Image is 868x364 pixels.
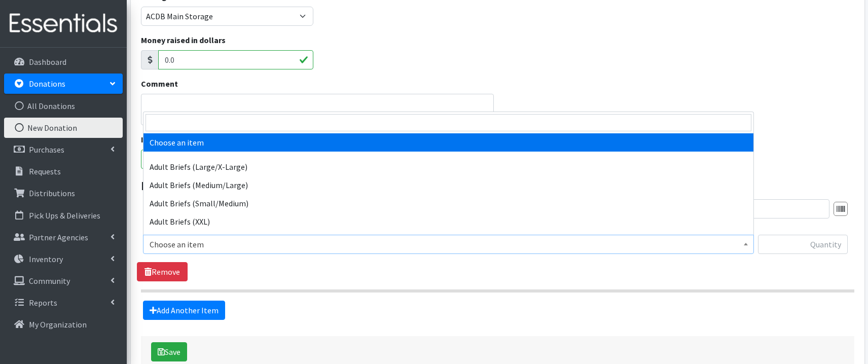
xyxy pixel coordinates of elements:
p: Distributions [29,188,75,198]
a: All Donations [4,96,123,116]
button: Save [151,342,187,361]
a: Remove [137,262,188,281]
a: Requests [4,161,123,181]
p: Purchases [29,144,64,155]
p: My Organization [29,319,87,330]
p: Pick Ups & Deliveries [29,210,100,221]
li: Adult Briefs (Small/Medium) [143,194,753,212]
label: Money raised in dollars [141,34,226,46]
li: Adult Briefs (Medium/Large) [143,176,753,194]
p: Dashboard [29,57,66,67]
p: Requests [29,166,61,176]
a: Pick Ups & Deliveries [4,205,123,226]
a: Reports [4,293,123,313]
a: Purchases [4,139,123,160]
p: Donations [29,79,65,89]
a: Add Another Item [143,301,225,320]
label: Comment [141,78,178,90]
legend: Items in this donation [141,177,854,195]
li: Adult Briefs (Large/X-Large) [143,158,753,176]
span: Choose an item [143,235,754,254]
label: Issued on [141,133,180,145]
p: Partner Agencies [29,232,88,242]
li: Adult Briefs (XXL) [143,212,753,231]
p: Reports [29,298,57,308]
a: New Donation [4,118,123,138]
a: Community [4,271,123,291]
a: Distributions [4,183,123,203]
li: Adult Cloth Diapers (Large/XL/XXL) [143,231,753,249]
li: Choose an item [143,133,753,152]
a: Dashboard [4,52,123,72]
a: Donations [4,74,123,94]
p: Community [29,276,70,286]
span: Choose an item [150,237,747,251]
input: Quantity [758,235,848,254]
a: My Organization [4,314,123,335]
p: Inventory [29,254,63,264]
a: Partner Agencies [4,227,123,247]
img: HumanEssentials [4,7,123,41]
a: Inventory [4,249,123,269]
